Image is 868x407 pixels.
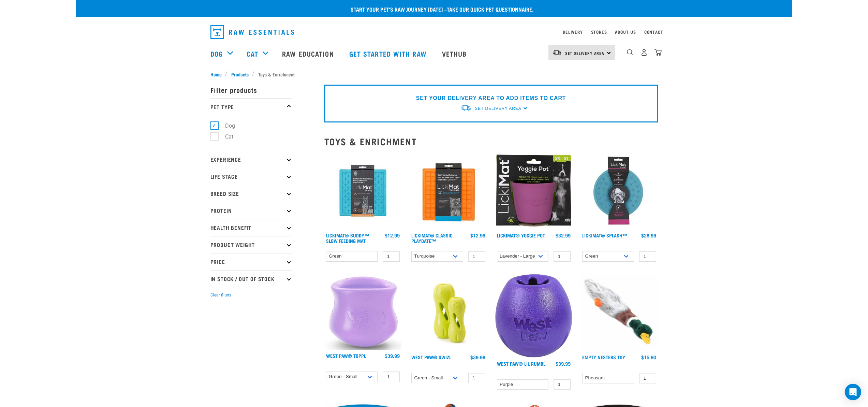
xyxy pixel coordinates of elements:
[275,40,342,67] a: Raw Education
[210,253,292,270] p: Price
[410,274,487,351] img: Qwizl
[210,25,294,39] img: Raw Essentials Logo
[231,71,249,78] span: Products
[654,49,662,56] img: home-icon@2x.png
[210,98,292,115] p: Pet Type
[497,362,545,365] a: West Paw® Lil Rumbl
[497,234,545,236] a: LickiMat® Yoggie Pot
[641,233,656,238] div: $28.99
[580,274,658,351] img: Empty nesters plush mallard 18 17
[76,40,792,67] nav: dropdown navigation
[475,106,521,111] span: Set Delivery Area
[210,292,231,298] button: Clear filters
[591,31,607,33] a: Stores
[214,132,236,141] label: Cat
[627,49,633,56] img: home-icon-1@2x.png
[210,270,292,287] p: In Stock / Out Of Stock
[644,31,663,33] a: Contact
[565,52,605,54] span: Set Delivery Area
[326,354,366,357] a: West Paw® Toppl
[556,361,571,366] div: $39.99
[324,152,402,230] img: Buddy Turquoise
[385,233,400,238] div: $12.99
[641,49,648,56] img: user.png
[615,31,636,33] a: About Us
[470,233,485,238] div: $12.99
[582,234,627,236] a: LickiMat® Splash™
[639,251,656,262] input: 1
[214,121,238,130] label: Dog
[553,49,562,56] img: van-moving.png
[495,152,573,230] img: Yoggie pot packaging purple 2
[845,384,861,400] div: Open Intercom Messenger
[641,354,656,360] div: $15.90
[210,81,292,98] p: Filter products
[210,185,292,202] p: Breed Size
[342,40,435,67] a: Get started with Raw
[385,353,400,359] div: $39.99
[468,373,485,383] input: 1
[580,152,658,230] img: Lickimat Splash Turquoise 570x570 crop top
[470,354,485,360] div: $39.99
[326,234,369,242] a: LickiMat® Buddy™ Slow Feeding Mat
[210,151,292,168] p: Experience
[563,31,583,33] a: Delivery
[556,233,571,238] div: $32.99
[410,152,487,230] img: LM Playdate Orange 570x570 crop top
[210,202,292,219] p: Protein
[210,71,222,78] span: Home
[468,251,485,262] input: 1
[411,234,453,242] a: LickiMat® Classic Playdate™
[210,71,658,78] nav: breadcrumbs
[447,8,533,11] a: take our quick pet questionnaire.
[205,23,663,42] nav: dropdown navigation
[383,251,400,262] input: 1
[210,48,223,59] a: Dog
[554,251,571,262] input: 1
[210,71,225,78] a: Home
[227,71,252,78] a: Products
[554,379,571,390] input: 1
[324,274,402,350] img: Lavender Toppl
[416,94,566,102] p: SET YOUR DELIVERY AREA TO ADD ITEMS TO CART
[582,356,625,358] a: Empty Nesters Toy
[210,168,292,185] p: Life Stage
[247,48,258,59] a: Cat
[324,136,658,147] h2: Toys & Enrichment
[495,274,573,358] img: 91vjngt Ls L AC SL1500
[383,372,400,382] input: 1
[210,219,292,236] p: Health Benefit
[411,356,451,358] a: West Paw® Qwizl
[639,373,656,383] input: 1
[210,236,292,253] p: Product Weight
[81,5,797,13] p: Start your pet’s raw journey [DATE] –
[435,40,475,67] a: Vethub
[460,104,471,112] img: van-moving.png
